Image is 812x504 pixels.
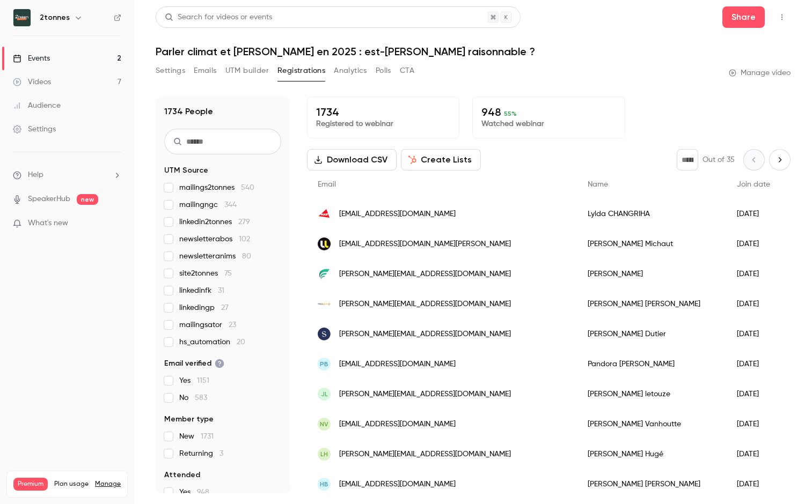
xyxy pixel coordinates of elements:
[726,379,781,409] div: [DATE]
[577,409,726,439] div: [PERSON_NAME] Vanhoutte
[179,182,254,193] span: mailings2tonnes
[769,149,791,171] button: Next page
[164,105,213,118] h1: 1734 People
[577,199,726,229] div: Lylda CHANGRIHA
[179,234,250,244] span: newsletterabos
[577,469,726,499] div: [PERSON_NAME] [PERSON_NAME]
[320,419,328,429] span: NV
[242,253,251,260] span: 80
[339,329,511,340] span: [PERSON_NAME][EMAIL_ADDRESS][DOMAIN_NAME]
[13,124,56,135] div: Settings
[179,448,223,459] span: Returning
[179,392,207,403] span: No
[729,68,791,78] a: Manage video
[726,319,781,349] div: [DATE]
[726,199,781,229] div: [DATE]
[339,389,511,400] span: [PERSON_NAME][EMAIL_ADDRESS][DOMAIN_NAME]
[179,199,237,210] span: mailingngc
[194,62,216,79] button: Emails
[13,478,48,491] span: Premium
[221,304,229,312] span: 27
[316,106,450,118] p: 1734
[195,394,207,402] span: 583
[726,409,781,439] div: [DATE]
[241,184,254,191] span: 540
[722,6,765,28] button: Share
[40,12,70,23] h6: 2tonnes
[318,207,331,220] img: maif.fr
[165,12,272,23] div: Search for videos or events
[588,181,608,188] span: Name
[164,470,200,480] span: Attended
[726,259,781,289] div: [DATE]
[577,349,726,379] div: Pandora [PERSON_NAME]
[179,217,250,227] span: linkedin2tonnes
[376,62,391,79] button: Polls
[318,238,331,250] img: etu.univ-lorraine.fr
[95,480,121,488] a: Manage
[737,181,770,188] span: Join date
[179,487,209,498] span: Yes
[339,359,456,370] span: [EMAIL_ADDRESS][DOMAIN_NAME]
[179,302,229,313] span: linkedingp
[224,270,232,277] span: 75
[28,169,43,181] span: Help
[179,320,236,330] span: mailingsator
[316,118,450,129] p: Registered to webinar
[229,321,236,329] span: 23
[179,431,214,442] span: New
[320,479,328,489] span: hB
[339,449,511,460] span: [PERSON_NAME][EMAIL_ADDRESS][DOMAIN_NAME]
[13,169,121,181] li: help-dropdown-opener
[179,285,224,296] span: linkedinfk
[726,349,781,379] div: [DATE]
[339,239,511,250] span: [EMAIL_ADDRESS][DOMAIN_NAME][PERSON_NAME]
[577,379,726,409] div: [PERSON_NAME] letouze
[577,259,726,289] div: [PERSON_NAME]
[164,414,214,425] span: Member type
[77,194,98,205] span: new
[577,229,726,259] div: [PERSON_NAME] Michaut
[726,289,781,319] div: [DATE]
[277,62,325,79] button: Registrations
[164,165,208,176] span: UTM Source
[220,450,223,457] span: 3
[577,439,726,469] div: [PERSON_NAME] Hugé
[320,449,328,459] span: LH
[481,118,616,129] p: Watched webinar
[401,149,481,171] button: Create Lists
[400,62,414,79] button: CTA
[179,337,245,347] span: hs_automation
[238,218,250,226] span: 279
[156,62,185,79] button: Settings
[239,235,250,243] span: 102
[504,110,517,117] span: 55 %
[13,77,51,87] div: Videos
[164,358,224,369] span: Email verified
[225,62,269,79] button: UTM builder
[339,299,511,310] span: [PERSON_NAME][EMAIL_ADDRESS][DOMAIN_NAME]
[28,218,68,229] span: What's new
[179,268,232,279] span: site2tonnes
[339,269,511,280] span: [PERSON_NAME][EMAIL_ADDRESS][DOMAIN_NAME]
[197,377,209,384] span: 1151
[13,53,50,64] div: Events
[318,181,336,188] span: Email
[179,251,251,262] span: newsletteranims
[54,480,89,488] span: Plan usage
[156,45,791,58] h1: Parler climat et [PERSON_NAME] en 2025 : est-[PERSON_NAME] raisonnable ?
[28,194,70,205] a: SpeakerHub
[307,149,397,171] button: Download CSV
[321,389,328,399] span: jl
[577,289,726,319] div: [PERSON_NAME] [PERSON_NAME]
[726,439,781,469] div: [DATE]
[108,219,121,228] iframe: Noticeable Trigger
[339,419,456,430] span: [EMAIL_ADDRESS][DOMAIN_NAME]
[318,328,331,340] img: univ-paris13.fr
[201,433,214,440] span: 1731
[577,319,726,349] div: [PERSON_NAME] Dutier
[237,338,245,346] span: 20
[197,488,209,496] span: 948
[703,154,735,165] p: Out of 35
[334,62,367,79] button: Analytics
